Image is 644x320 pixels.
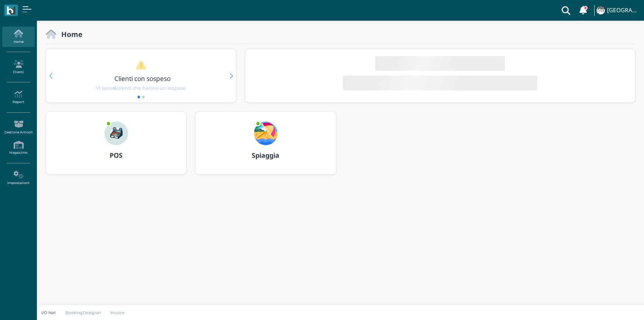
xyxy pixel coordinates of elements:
[46,49,236,102] div: 1 / 2
[7,6,15,15] img: logo
[607,7,640,14] h4: [GEOGRAPHIC_DATA]
[62,75,223,82] h3: Clienti con sospeso
[2,117,34,137] a: Gestione Articoli
[254,122,278,145] img: ...
[49,73,52,79] div: Previous slide
[2,27,34,47] a: Home
[2,57,34,77] a: Clienti
[596,6,605,14] img: ...
[2,138,34,158] a: Magazzino
[230,73,233,79] div: Next slide
[252,151,279,160] b: Spiaggia
[56,30,82,38] h2: Home
[110,151,123,160] b: POS
[96,85,186,92] span: Vi sono clienti che hanno un sospeso
[2,168,34,188] a: Impostazioni
[104,122,128,145] img: ...
[113,85,116,91] b: 6
[2,87,34,108] a: Report
[46,112,186,183] a: ... POS
[595,1,640,19] a: ... [GEOGRAPHIC_DATA]
[60,60,222,92] a: Clienti con sospeso Vi sono6clienti che hanno un sospeso
[195,112,336,183] a: ... Spiaggia
[592,297,638,314] iframe: Help widget launcher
